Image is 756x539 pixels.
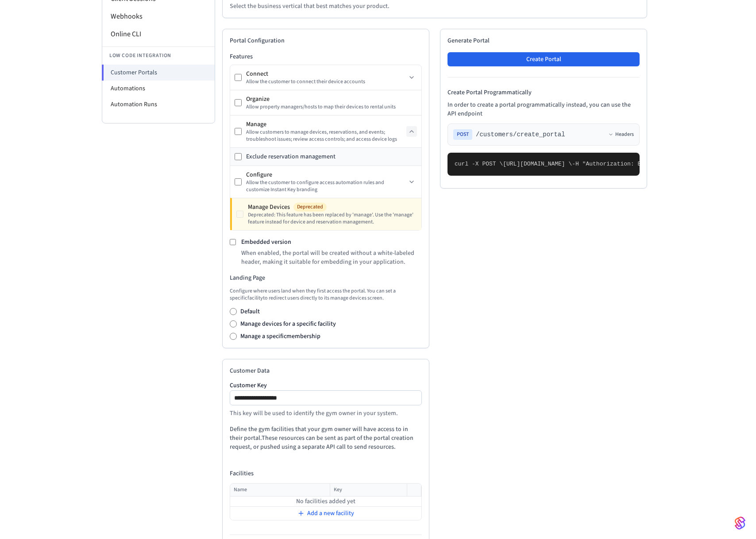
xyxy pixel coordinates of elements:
div: Allow the customer to connect their device accounts [246,78,406,85]
h2: Portal Configuration [230,36,422,45]
li: Customer Portals [102,65,215,81]
div: Connect [246,69,406,78]
h4: Facilities [230,469,422,478]
p: Select the business vertical that best matches your product. [230,2,640,11]
li: Automations [102,81,215,96]
label: Customer Key [230,382,422,389]
span: Add a new facility [307,509,354,518]
th: Name [230,484,330,497]
span: -H "Authorization: Bearer seam_api_key_123456" \ [572,161,737,167]
img: SeamLogoGradient.69752ec5.svg [735,516,745,530]
h3: Features [230,52,422,61]
label: Manage devices for a specific facility [240,320,336,328]
p: Define the gym facilities that your gym owner will have access to in their portal. These resource... [230,425,422,451]
div: Manage [246,120,406,129]
li: Webhooks [102,8,215,25]
div: Allow property managers/hosts to map their devices to rental units [246,104,417,111]
label: Manage a specific membership [240,332,320,341]
span: /customers/create_portal [476,130,565,139]
h2: Customer Data [230,366,422,375]
span: Deprecated [293,203,327,212]
li: Low Code Integration [102,46,215,65]
p: This key will be used to identify the gym owner in your system. [230,409,422,418]
li: Automation Runs [102,96,215,112]
h2: Generate Portal [447,36,640,45]
li: Online CLI [102,25,215,43]
div: Organize [246,95,417,104]
label: Embedded version [241,238,291,246]
button: Create Portal [447,52,640,66]
td: No facilities added yet [230,497,421,507]
p: Configure where users land when they first access the portal. You can set a specific facility to ... [230,288,422,302]
div: Exclude reservation management [246,152,336,161]
div: Manage Devices [248,203,417,212]
div: Allow the customer to configure access automation rules and customize Instant Key branding [246,179,406,193]
span: POST [453,129,472,140]
span: curl -X POST \ [455,161,503,167]
button: Headers [608,131,634,138]
p: In order to create a portal programmatically instead, you can use the API endpoint [447,100,640,118]
div: Configure [246,170,406,179]
span: [URL][DOMAIN_NAME] \ [503,161,572,167]
label: Default [240,307,260,316]
h4: Create Portal Programmatically [447,88,640,97]
p: When enabled, the portal will be created without a white-labeled header, making it suitable for e... [241,249,422,266]
div: Deprecated: This feature has been replaced by 'manage'. Use the 'manage' feature instead for devi... [248,212,417,226]
h3: Landing Page [230,273,422,282]
th: Key [330,484,407,497]
div: Allow customers to manage devices, reservations, and events; troubleshoot issues; review access c... [246,129,406,143]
